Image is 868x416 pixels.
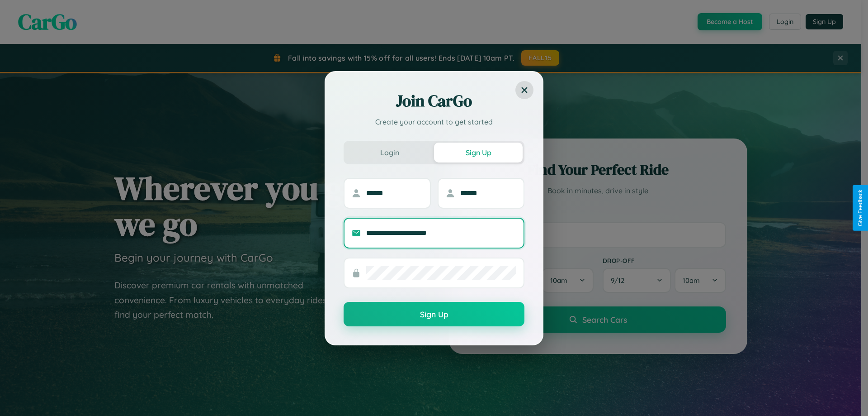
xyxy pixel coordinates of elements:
h2: Join CarGo [344,90,524,112]
button: Login [345,143,434,163]
button: Sign Up [344,302,524,326]
button: Sign Up [434,143,523,163]
div: Give Feedback [857,190,863,226]
p: Create your account to get started [344,116,524,127]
